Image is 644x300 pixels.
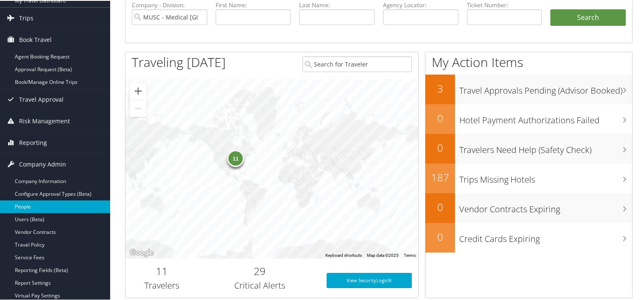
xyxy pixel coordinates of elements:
[425,199,455,214] h2: 0
[205,263,314,278] h2: 29
[19,153,66,174] span: Company Admin
[425,229,455,243] h2: 0
[404,252,416,257] a: Terms (opens in new tab)
[459,80,632,96] h3: Travel Approvals Pending (Advisor Booked)
[367,252,399,257] span: Map data ©2025
[128,247,155,258] img: Google
[327,272,411,287] a: View SecurityLogic®
[227,149,244,166] div: 11
[459,228,632,244] h3: Credit Cards Expiring
[459,169,632,185] h3: Trips Missing Hotels
[425,110,455,125] h2: 0
[425,169,455,184] h2: 187
[205,279,314,291] h3: Critical Alerts
[425,192,632,222] a: 0Vendor Contracts Expiring
[425,133,632,163] a: 0Travelers Need Help (Safety Check)
[19,131,47,153] span: Reporting
[459,139,632,155] h3: Travelers Need Help (Safety Check)
[425,81,455,95] h2: 3
[425,53,632,70] h1: My Action Items
[130,99,147,116] button: Zoom out
[425,74,632,103] a: 3Travel Approvals Pending (Advisor Booked)
[19,110,70,131] span: Risk Management
[459,109,632,125] h3: Hotel Payment Authorizations Failed
[425,163,632,192] a: 187Trips Missing Hotels
[550,8,626,25] button: Search
[425,103,632,133] a: 0Hotel Payment Authorizations Failed
[132,279,192,291] h3: Travelers
[128,247,155,258] a: Open this area in Google Maps (opens a new window)
[19,7,33,28] span: Trips
[425,140,455,154] h2: 0
[325,252,362,258] button: Keyboard shortcuts
[19,28,52,50] span: Book Travel
[303,56,412,71] input: Search for Traveler
[130,82,147,99] button: Zoom in
[19,88,64,109] span: Travel Approval
[459,198,632,214] h3: Vendor Contracts Expiring
[132,53,226,70] h1: Traveling [DATE]
[132,263,192,278] h2: 11
[425,222,632,252] a: 0Credit Cards Expiring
